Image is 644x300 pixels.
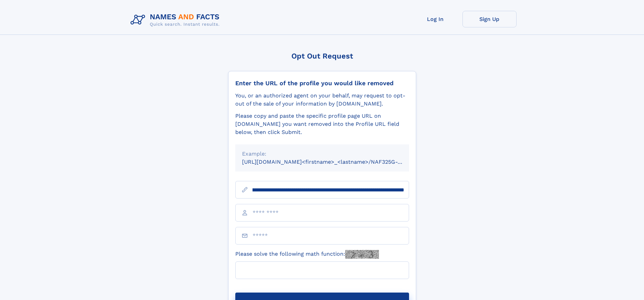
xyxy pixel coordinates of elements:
[408,11,462,27] a: Log In
[128,11,225,29] img: Logo Names and Facts
[235,250,379,259] label: Please solve the following math function:
[242,150,402,158] div: Example:
[235,92,409,108] div: You, or an authorized agent on your behalf, may request to opt-out of the sale of your informatio...
[242,159,422,165] small: [URL][DOMAIN_NAME]<firstname>_<lastname>/NAF325G-xxxxxxxx
[462,11,517,27] a: Sign Up
[235,79,409,87] div: Enter the URL of the profile you would like removed
[235,112,409,136] div: Please copy and paste the specific profile page URL on [DOMAIN_NAME] you want removed into the Pr...
[228,52,416,60] div: Opt Out Request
